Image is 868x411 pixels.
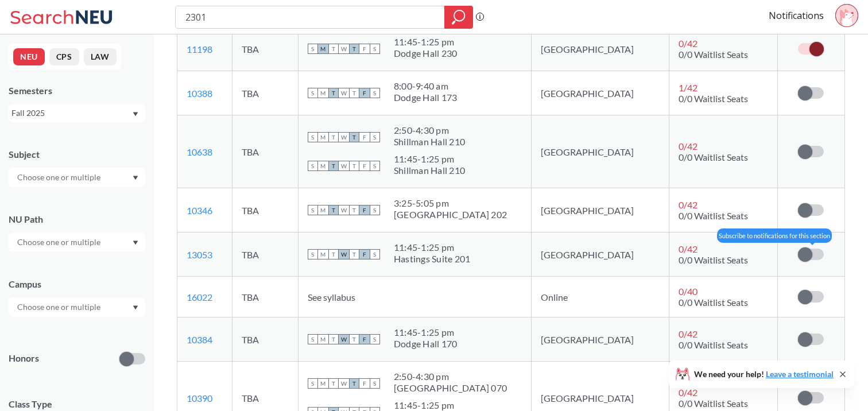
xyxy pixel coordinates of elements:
[339,44,349,54] span: W
[232,277,298,317] td: TBA
[532,188,669,232] td: [GEOGRAPHIC_DATA]
[9,213,145,226] div: NU Path
[370,378,380,389] span: S
[349,44,359,54] span: T
[394,338,458,350] div: Dodge Hall 170
[679,254,748,265] span: 0/0 Waitlist Seats
[349,249,359,259] span: T
[532,317,669,362] td: [GEOGRAPHIC_DATA]
[187,205,212,216] a: 10346
[187,249,212,260] a: 13053
[339,132,349,142] span: W
[9,278,145,290] div: Campus
[133,305,138,310] svg: Dropdown arrow
[394,153,465,165] div: 11:45 - 1:25 pm
[9,84,145,97] div: Semesters
[328,132,339,142] span: T
[349,88,359,98] span: T
[318,378,328,389] span: M
[679,297,748,308] span: 0/0 Waitlist Seats
[318,132,328,142] span: M
[766,369,834,379] a: Leave a testimonial
[308,378,318,389] span: S
[394,327,458,338] div: 11:45 - 1:25 pm
[444,6,473,29] div: magnifying glass
[679,38,697,49] span: 0 / 42
[359,378,370,389] span: F
[359,44,370,54] span: F
[394,197,507,209] div: 3:25 - 5:05 pm
[187,44,212,55] a: 11198
[394,400,507,411] div: 11:45 - 1:25 pm
[318,249,328,259] span: M
[394,371,507,382] div: 2:50 - 4:30 pm
[328,378,339,389] span: T
[679,199,697,210] span: 0 / 42
[359,334,370,344] span: F
[308,334,318,344] span: S
[232,71,298,115] td: TBA
[13,48,45,65] button: NEU
[359,88,370,98] span: F
[394,242,471,253] div: 11:45 - 1:25 pm
[339,249,349,259] span: W
[394,92,458,103] div: Dodge Hall 173
[532,71,669,115] td: [GEOGRAPHIC_DATA]
[318,334,328,344] span: M
[232,317,298,362] td: TBA
[349,378,359,389] span: T
[308,161,318,171] span: S
[679,141,697,152] span: 0 / 42
[184,7,436,27] input: Class, professor, course number, "phrase"
[349,334,359,344] span: T
[532,27,669,71] td: [GEOGRAPHIC_DATA]
[370,205,380,215] span: S
[532,277,669,317] td: Online
[679,328,697,339] span: 0 / 42
[339,88,349,98] span: W
[133,176,138,180] svg: Dropdown arrow
[308,292,355,303] span: See syllabus
[349,161,359,171] span: T
[679,82,697,93] span: 1 / 42
[11,300,108,314] input: Choose one or multiple
[370,44,380,54] span: S
[394,165,465,176] div: Shillman Hall 210
[232,232,298,277] td: TBA
[349,205,359,215] span: T
[394,382,507,394] div: [GEOGRAPHIC_DATA] 070
[133,241,138,245] svg: Dropdown arrow
[318,44,328,54] span: M
[452,9,466,25] svg: magnifying glass
[359,132,370,142] span: F
[359,205,370,215] span: F
[349,132,359,142] span: T
[359,249,370,259] span: F
[679,210,748,221] span: 0/0 Waitlist Seats
[187,393,212,404] a: 10390
[9,148,145,161] div: Subject
[9,352,39,365] p: Honors
[679,93,748,104] span: 0/0 Waitlist Seats
[679,152,748,162] span: 0/0 Waitlist Seats
[394,209,507,220] div: [GEOGRAPHIC_DATA] 202
[394,125,465,136] div: 2:50 - 4:30 pm
[9,398,145,410] span: Class Type
[318,161,328,171] span: M
[232,27,298,71] td: TBA
[394,80,458,92] div: 8:00 - 9:40 am
[9,297,145,317] div: Dropdown arrow
[328,205,339,215] span: T
[394,136,465,148] div: Shillman Hall 210
[370,249,380,259] span: S
[328,334,339,344] span: T
[328,88,339,98] span: T
[394,253,471,265] div: Hastings Suite 201
[370,88,380,98] span: S
[679,339,748,350] span: 0/0 Waitlist Seats
[308,249,318,259] span: S
[11,235,108,249] input: Choose one or multiple
[532,232,669,277] td: [GEOGRAPHIC_DATA]
[769,9,824,22] a: Notifications
[9,168,145,187] div: Dropdown arrow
